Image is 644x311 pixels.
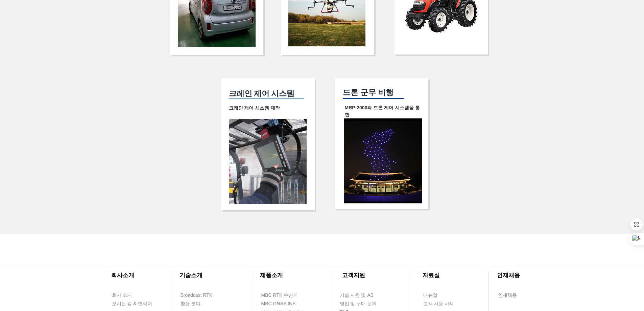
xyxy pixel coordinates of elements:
img: 군무드론.png [344,118,422,203]
span: 영업 및 구매 문의 [340,301,377,307]
span: 활용 분야 [181,301,201,307]
a: 인재채용 [498,291,530,299]
span: ​크레인 제어 시스템 [229,87,294,99]
span: ​인재채용 [497,272,520,279]
span: MBC RTK 수신기 [261,292,298,299]
span: MRP-2000과 드론 제어 시스템을 통합 [345,105,420,117]
span: 고객 사용 사례 [423,301,454,307]
span: 오시는 길 & 연락처 [112,301,152,307]
span: 크레인 제어 시스템 제작 [229,105,280,111]
span: 회사 소개 [112,292,132,299]
span: ​회사소개 [111,272,134,279]
a: 회사 소개 [112,291,150,299]
span: 기술 지원 및 AS [340,292,374,299]
span: MBC GNSS INS [261,301,296,307]
span: ​자료실 [423,272,440,279]
a: 활용 분야 [180,299,219,308]
span: ​기술소개 [180,272,202,279]
a: 기술 지원 및 AS [339,291,390,299]
a: MBC RTK 수신기 [261,291,312,299]
a: 오시는 길 & 연락처 [112,299,157,308]
a: 고객 사용 사례 [423,299,462,308]
span: 인재채용 [498,292,517,299]
img: 대우해양1.png [229,119,307,204]
span: Broadcast RTK [181,292,213,299]
span: 드론 군무 비행 [343,88,394,97]
span: ​고객지원 [342,272,365,279]
a: 매뉴얼 [423,291,462,299]
a: Broadcast RTK [180,291,219,299]
span: ​제품소개 [260,272,283,279]
iframe: Wix Chat [519,98,644,311]
a: MBC GNSS INS [261,299,303,308]
span: 매뉴얼 [423,292,437,299]
a: 영업 및 구매 문의 [339,299,378,308]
